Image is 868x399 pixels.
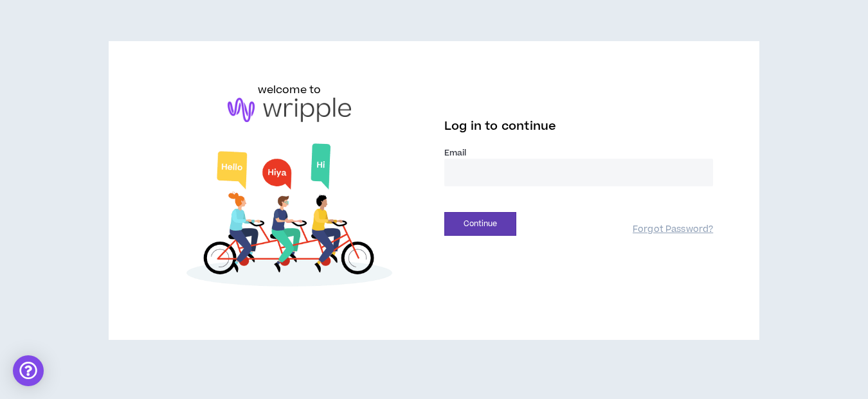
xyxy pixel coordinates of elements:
span: Log in to continue [444,118,556,134]
img: logo-brand.png [228,98,351,122]
a: Forgot Password? [633,224,713,236]
h6: welcome to [258,82,321,98]
label: Email [444,147,713,159]
div: Open Intercom Messenger [13,355,44,386]
button: Continue [444,212,516,236]
img: Welcome to Wripple [155,135,424,299]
